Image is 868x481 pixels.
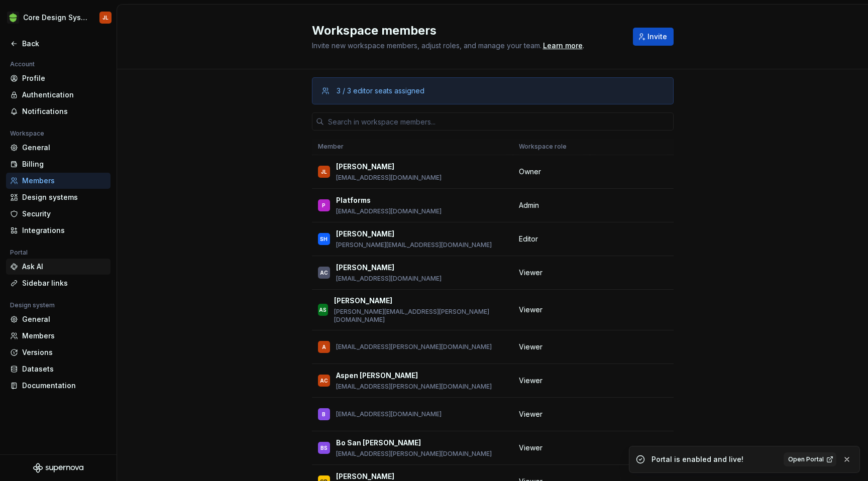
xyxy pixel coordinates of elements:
[647,32,667,42] span: Invite
[519,167,541,177] span: Owner
[320,234,328,244] div: SH
[336,371,418,381] p: Aspen [PERSON_NAME]
[22,314,106,324] div: General
[784,452,836,466] a: Open Portal
[6,299,59,311] div: Design system
[6,311,111,327] a: General
[6,156,111,172] a: Billing
[6,328,111,344] a: Members
[6,275,111,291] a: Sidebar links
[22,209,106,219] div: Security
[336,275,442,283] p: [EMAIL_ADDRESS][DOMAIN_NAME]
[334,308,507,324] p: [PERSON_NAME][EMAIL_ADDRESS][PERSON_NAME][DOMAIN_NAME]
[519,234,538,244] span: Editor
[336,438,421,448] p: Bo San [PERSON_NAME]
[322,409,325,419] div: B
[336,229,394,239] p: [PERSON_NAME]
[336,162,394,172] p: [PERSON_NAME]
[519,200,539,210] span: Admin
[519,305,542,315] span: Viewer
[519,409,542,419] span: Viewer
[652,454,778,464] div: Portal is enabled and live!
[336,207,442,215] p: [EMAIL_ADDRESS][DOMAIN_NAME]
[22,159,106,169] div: Billing
[6,259,111,275] a: Ask AI
[6,247,32,259] div: Portal
[6,222,111,238] a: Integrations
[22,262,106,272] div: Ask AI
[22,143,106,153] div: General
[334,296,392,306] p: [PERSON_NAME]
[336,263,394,273] p: [PERSON_NAME]
[6,344,111,360] a: Versions
[324,112,674,131] input: Search in workspace members...
[319,305,327,315] div: AS
[513,139,590,155] th: Workspace role
[22,176,106,186] div: Members
[6,378,111,394] a: Documentation
[336,450,492,458] p: [EMAIL_ADDRESS][PERSON_NAME][DOMAIN_NAME]
[6,87,111,103] a: Authentication
[322,342,326,352] div: A
[22,278,106,288] div: Sidebar links
[6,36,111,52] a: Back
[336,343,492,351] p: [EMAIL_ADDRESS][PERSON_NAME][DOMAIN_NAME]
[2,7,115,29] button: Core Design SystemJL
[22,331,106,341] div: Members
[6,173,111,189] a: Members
[22,364,106,374] div: Datasets
[336,174,442,182] p: [EMAIL_ADDRESS][DOMAIN_NAME]
[312,23,621,39] h2: Workspace members
[321,167,327,177] div: JL
[543,41,583,51] a: Learn more
[22,73,106,83] div: Profile
[312,41,541,50] span: Invite new workspace members, adjust roles, and manage your team.
[22,381,106,391] div: Documentation
[23,13,87,23] div: Core Design System
[6,189,111,205] a: Design systems
[6,58,39,70] div: Account
[6,70,111,86] a: Profile
[6,206,111,222] a: Security
[322,200,325,210] div: P
[320,376,328,386] div: AC
[519,342,542,352] span: Viewer
[22,106,106,116] div: Notifications
[6,103,111,119] a: Notifications
[6,128,48,140] div: Workspace
[541,42,584,50] span: .
[633,28,674,46] button: Invite
[320,443,328,453] div: BS
[22,347,106,357] div: Versions
[22,90,106,100] div: Authentication
[336,241,492,249] p: [PERSON_NAME][EMAIL_ADDRESS][DOMAIN_NAME]
[519,268,542,278] span: Viewer
[336,410,442,418] p: [EMAIL_ADDRESS][DOMAIN_NAME]
[519,443,542,453] span: Viewer
[33,463,83,473] svg: Supernova Logo
[22,39,106,49] div: Back
[336,383,492,391] p: [EMAIL_ADDRESS][PERSON_NAME][DOMAIN_NAME]
[6,140,111,156] a: General
[320,268,328,278] div: AC
[788,455,824,463] span: Open Portal
[519,376,542,386] span: Viewer
[312,139,513,155] th: Member
[6,361,111,377] a: Datasets
[102,14,108,22] div: JL
[7,12,19,24] img: 236da360-d76e-47e8-bd69-d9ae43f958f1.png
[337,86,424,96] div: 3 / 3 editor seats assigned
[22,225,106,235] div: Integrations
[336,195,371,205] p: Platforms
[22,192,106,202] div: Design systems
